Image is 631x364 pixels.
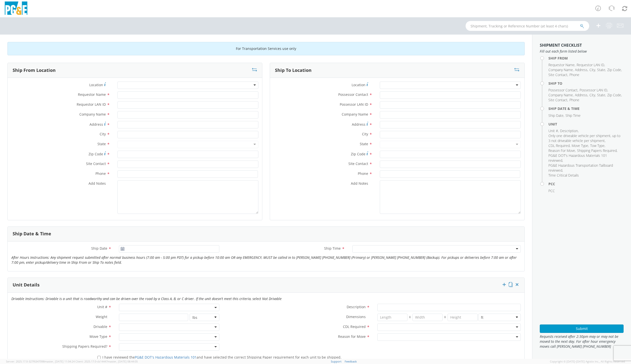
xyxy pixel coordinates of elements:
span: Possessor Contact [338,92,368,97]
li: , [575,93,588,98]
li: , [572,143,589,148]
span: State [97,142,106,146]
span: Add Notes [89,181,106,186]
span: Ship Date [91,246,107,251]
span: Possessor LAN ID [580,88,607,92]
li: , [589,93,596,98]
span: Phone [569,72,579,77]
span: Company Name [548,93,573,97]
strong: Shipment Checklist [540,42,582,48]
input: I have reviewed thePG&E DOT's Hazardous Materials 101and have selected the correct Shipping Paper... [97,356,101,359]
span: Company Name [342,112,368,117]
a: Support [331,360,341,363]
h4: Ship Date & Time [548,107,624,110]
span: Drivable [93,324,107,329]
input: Length [377,314,407,321]
li: , [590,143,605,148]
span: Possessor LAN ID [340,102,368,107]
i: Drivable Instructions: Drivable is a unit that is roadworthy and can be driven over the road by a... [11,296,282,301]
li: , [577,148,617,153]
span: Site Contact [86,161,106,166]
li: , [548,67,574,72]
span: Copyright © [DATE]-[DATE] Agistix Inc., All Rights Reserved [550,360,625,364]
i: After Hours Instructions: Any shipment request submitted after normal business hours (7:00 am - 5... [11,255,517,265]
span: Requestor Name [78,92,106,97]
li: , [548,98,568,102]
span: State [597,67,605,72]
span: Fill out each form listed below [540,49,624,54]
h4: Ship From [548,56,624,60]
input: Width [412,314,443,321]
span: Phone [358,171,368,176]
img: pge-logo-06675f144f4cfa6a6814.png [4,1,28,16]
li: , [548,148,576,153]
input: Shipment, Tracking or Reference Number (at least 4 chars) [466,21,589,31]
li: , [607,67,622,72]
span: X [443,314,448,321]
span: Client: 2025.17.0-cb14447 [75,360,138,363]
h3: Ship To Location [275,68,312,73]
span: Move Type [90,334,107,339]
h3: Ship Date & Time [13,231,51,236]
span: Tow Type [590,143,605,148]
span: X [407,314,412,321]
span: I have reviewed the and have selected the correct Shipping Paper requirement for each unit to be ... [102,355,341,360]
span: Server: 2025.17.0-327f6347098 [6,360,75,363]
span: Description [347,304,366,309]
span: City [100,132,106,136]
h3: Ship From Location [13,68,56,73]
span: Zip Code [89,152,103,156]
li: , [548,93,574,98]
span: Requestor LAN ID [77,102,106,107]
span: State [597,93,605,97]
span: Address [575,67,587,72]
span: Address [575,93,587,97]
span: Site Contact [348,161,368,166]
li: , [548,163,622,173]
a: PG&E DOT's Hazardous Materials 101 [135,355,197,360]
span: Shipping Papers Required [577,148,617,153]
span: Phone [569,98,579,102]
li: , [580,88,608,93]
span: CDL Required [548,143,570,148]
span: City [589,93,595,97]
span: Ship Time [565,113,581,118]
span: Zip Code [607,93,621,97]
div: For Transportation Services use only [7,42,525,55]
span: Phone [95,171,106,176]
span: Site Contact [548,98,567,102]
span: Add Notes [351,181,368,186]
span: Unit # [97,304,107,309]
span: Zip Code [351,152,365,156]
li: , [548,128,559,133]
span: Reason for Move [338,334,366,339]
h3: Unit Details [13,283,40,287]
span: Address [352,122,365,127]
li: , [548,88,578,93]
span: Requestor Name [548,62,575,67]
li: , [548,62,575,67]
span: Shipping Papers Required? [62,344,107,349]
input: Height [448,314,478,321]
li: , [577,62,605,67]
span: Requestor LAN ID [577,62,604,67]
span: master, [DATE] 08:44:05 [108,360,138,363]
li: , [560,128,579,133]
span: Weight [96,314,107,319]
h4: Ship To [548,81,624,85]
li: , [548,143,570,148]
span: Ship Date [548,113,563,118]
span: State [360,142,368,146]
span: Unit # [548,128,558,133]
li: , [575,67,588,72]
span: City [362,132,368,136]
span: PG&E Hazardous Transportation Tailboard reviewed [548,163,613,173]
li: , [548,153,622,163]
span: Move Type [572,143,588,148]
span: Time Critical Details [548,173,579,178]
span: Location [352,82,365,87]
span: Requests received after 2:30pm may or may not be moved to the next day. For after hour emergency ... [540,334,624,349]
li: , [597,93,606,98]
span: Company Name [79,112,106,117]
li: , [607,93,622,98]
